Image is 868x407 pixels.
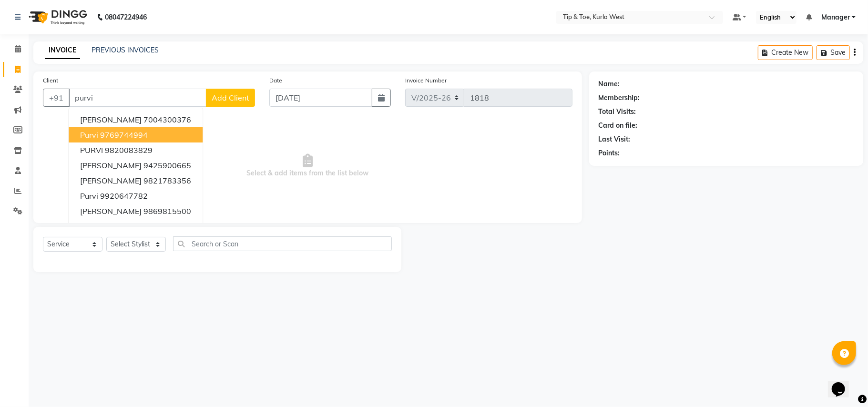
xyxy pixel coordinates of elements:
[80,191,98,201] span: Purvi
[43,89,70,107] button: +91
[80,145,103,155] span: PURVI
[100,130,148,140] ngb-highlight: 9769744994
[212,93,249,102] span: Add Client
[69,89,206,107] input: Search by Name/Mobile/Email/Code
[43,76,58,85] label: Client
[80,115,142,124] span: [PERSON_NAME]
[43,118,572,214] span: Select & add items from the list below
[45,42,80,59] a: INVOICE
[143,161,191,170] ngb-highlight: 9425900665
[405,76,447,85] label: Invoice Number
[599,107,636,117] div: Total Visits:
[80,206,142,216] span: [PERSON_NAME]
[143,176,191,185] ngb-highlight: 9821783356
[92,46,159,54] a: PREVIOUS INVOICES
[599,79,620,89] div: Name:
[80,176,142,185] span: [PERSON_NAME]
[599,93,640,103] div: Membership:
[821,12,850,22] span: Manager
[80,130,98,140] span: Purvi
[80,222,98,231] span: Purvi
[105,4,147,31] b: 08047224946
[100,191,148,201] ngb-highlight: 9920647782
[80,161,142,170] span: [PERSON_NAME]
[100,222,148,231] ngb-highlight: 8082106161
[24,4,90,31] img: logo
[828,369,858,397] iframe: chat widget
[173,236,392,251] input: Search or Scan
[206,89,255,107] button: Add Client
[599,121,638,131] div: Card on file:
[143,115,191,124] ngb-highlight: 7004300376
[599,148,620,158] div: Points:
[143,206,191,216] ngb-highlight: 9869815500
[269,76,282,85] label: Date
[758,45,813,60] button: Create New
[105,145,153,155] ngb-highlight: 9820083829
[599,134,631,144] div: Last Visit:
[817,45,850,60] button: Save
